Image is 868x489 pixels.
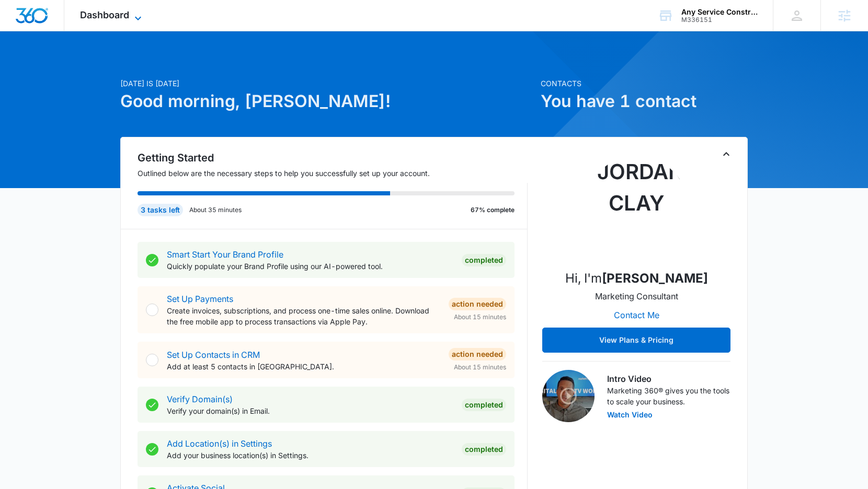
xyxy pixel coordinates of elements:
[167,405,453,416] p: Verify your domain(s) in Email.
[565,269,708,288] p: Hi, I'm
[167,450,453,461] p: Add your business location(s) in Settings.
[607,385,730,407] p: Marketing 360® gives you the tools to scale your business.
[27,27,115,36] div: Domain: [DOMAIN_NAME]
[116,62,176,68] div: Keywords by Traffic
[584,156,689,261] img: Jordan Clay
[681,16,758,24] div: account id
[138,168,528,179] p: Outlined below are the necessary steps to help you successfully set up your account.
[167,294,233,304] a: Set Up Payments
[167,438,272,449] a: Add Location(s) in Settings
[29,17,51,25] div: v 4.0.25
[541,89,748,114] h1: You have 1 contact
[603,302,670,328] button: Contact Me
[189,205,242,215] p: About 35 minutes
[17,27,25,36] img: website_grey.svg
[167,305,440,327] p: Create invoices, subscriptions, and process one-time sales online. Download the free mobile app t...
[80,9,129,20] span: Dashboard
[449,348,506,360] div: Action Needed
[449,298,506,310] div: Action Needed
[167,261,453,272] p: Quickly populate your Brand Profile using our AI-powered tool.
[120,89,534,114] h1: Good morning, [PERSON_NAME]!
[602,271,708,286] strong: [PERSON_NAME]
[138,204,183,216] div: 3 tasks left
[167,394,233,404] a: Verify Domain(s)
[167,361,440,372] p: Add at least 5 contacts in [GEOGRAPHIC_DATA].
[595,290,678,302] p: Marketing Consultant
[471,205,515,215] p: 67% complete
[120,78,534,89] p: [DATE] is [DATE]
[607,372,730,385] h3: Intro Video
[541,78,748,89] p: Contacts
[167,249,283,260] a: Smart Start Your Brand Profile
[104,61,112,69] img: tab_keywords_by_traffic_grey.svg
[454,363,506,372] span: About 15 minutes
[681,8,758,16] div: account name
[462,399,506,411] div: Completed
[607,411,653,418] button: Watch Video
[462,254,506,266] div: Completed
[167,350,260,360] a: Set Up Contacts in CRM
[454,312,506,322] span: About 15 minutes
[17,17,25,25] img: logo_orange.svg
[542,328,730,353] button: View Plans & Pricing
[40,62,94,68] div: Domain Overview
[542,370,595,422] img: Intro Video
[138,150,528,166] h2: Getting Started
[28,61,37,69] img: tab_domain_overview_orange.svg
[462,443,506,456] div: Completed
[720,148,733,160] button: Toggle Collapse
